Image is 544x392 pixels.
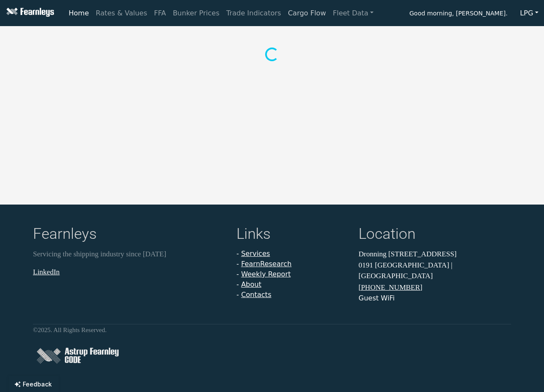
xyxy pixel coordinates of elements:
a: [PHONE_NUMBER] [359,283,422,291]
li: - [236,249,348,259]
a: Contacts [241,291,272,299]
button: Guest WiFi [359,293,395,303]
a: Services [241,249,270,258]
a: Cargo Flow [284,5,329,22]
h4: Location [359,225,511,245]
a: Home [65,5,92,22]
li: - [236,279,348,290]
a: Fleet Data [329,5,377,22]
img: Fearnleys Logo [4,8,54,18]
li: - [236,290,348,300]
li: - [236,259,348,269]
a: Bunker Prices [169,5,223,22]
a: About [241,280,261,288]
a: FFA [151,5,170,22]
a: FearnResearch [241,260,292,268]
p: 0191 [GEOGRAPHIC_DATA] | [GEOGRAPHIC_DATA] [359,260,511,282]
a: Weekly Report [241,270,291,278]
h4: Fearnleys [33,225,226,245]
small: © 2025 . All Rights Reserved. [33,327,107,333]
li: - [236,269,348,279]
h4: Links [236,225,348,245]
a: LinkedIn [33,268,60,276]
a: Trade Indicators [223,5,284,22]
a: Rates & Values [93,5,151,22]
button: LPG [514,5,544,21]
p: Dronning [STREET_ADDRESS] [359,249,511,260]
span: Good morning, [PERSON_NAME]. [409,7,508,21]
p: Servicing the shipping industry since [DATE] [33,249,226,260]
